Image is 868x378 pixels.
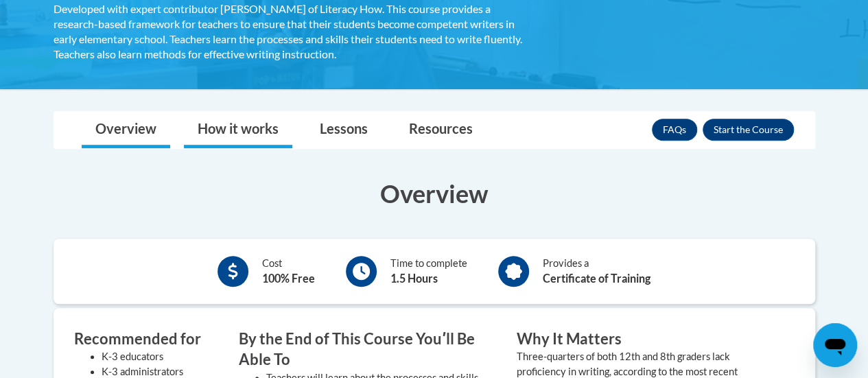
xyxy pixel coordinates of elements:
[262,272,315,285] b: 100% Free
[652,119,697,141] a: FAQs
[703,119,794,141] button: Enroll
[54,176,815,211] h3: Overview
[262,256,315,287] div: Cost
[54,1,527,62] div: Developed with expert contributor [PERSON_NAME] of Literacy How. This course provides a research-...
[543,272,650,285] b: Certificate of Training
[390,256,467,287] div: Time to complete
[102,349,218,364] li: K-3 educators
[543,256,650,287] div: Provides a
[74,329,218,350] h3: Recommended for
[395,112,486,148] a: Resources
[390,272,438,285] b: 1.5 Hours
[184,112,292,148] a: How it works
[82,112,170,148] a: Overview
[306,112,382,148] a: Lessons
[239,329,496,371] h3: By the End of This Course Youʹll Be Able To
[517,329,774,350] h3: Why It Matters
[813,323,857,367] iframe: Button to launch messaging window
